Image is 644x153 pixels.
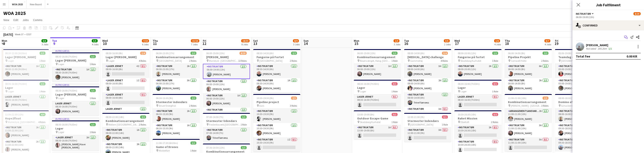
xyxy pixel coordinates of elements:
app-job-card: 10:30-19:30 (9h)2/3Pipeline project Aars3 RolesInstruktør1/110:30-19:30 (9h)[PERSON_NAME]Instrukt... [253,94,300,152]
span: 08:30-16:00 (7h30m) [55,123,77,126]
span: 2 Roles [189,104,196,107]
h3: Kombinationsarrangement [354,55,401,59]
app-job-card: 08:30-16:00 (7h30m)0/1Lager Lager1 RoleLager Jernet0/108:30-16:00 (7h30m) [354,80,401,109]
h3: Lager [52,127,99,130]
span: 10 [102,41,108,46]
span: Lager [58,97,64,100]
span: Thu [153,39,158,43]
span: 08:30-16:00 (7h30m) [5,82,27,85]
span: 0/1 [392,113,398,116]
span: Tue [52,39,57,43]
span: Week 37 [14,33,24,36]
span: Sat [253,39,258,43]
span: 1 Role [492,90,498,93]
span: 11:00-17:30 (6h30m) [156,141,178,145]
span: Middelfart [159,149,170,152]
span: 0/1 [392,82,398,85]
app-job-card: 05:00-19:00 (14h)2/2Teamdag med læring [GEOGRAPHIC_DATA]2 RolesInstruktør1A1/105:00-19:00 (14h)[P... [555,49,602,92]
span: 08:00-18:30 (10h30m) [558,97,581,100]
span: Mellem [GEOGRAPHIC_DATA] og [GEOGRAPHIC_DATA] [108,123,139,126]
span: 1 Role [442,123,448,126]
span: 4/4 [40,113,45,116]
span: 2/3 [291,97,297,100]
h3: Stormester Udendørs [203,119,250,123]
span: 06:00-14:00 (8h) [508,52,525,55]
span: 11:00-21:00 (10h) [508,97,526,100]
span: 2 Roles [491,120,498,124]
div: 205.2km [597,47,608,50]
span: 10:30-20:30 (10h) [458,113,476,116]
div: In progress [52,117,99,120]
h1: WOA 2025 [3,10,26,16]
app-card-role: Instruktør1/108:00-14:00 (6h)Trine Flørnæss [404,92,451,107]
button: WOA 2025 [9,0,27,8]
app-card-role: Instruktør3A0/112:00-21:00 (9h) [404,128,451,142]
span: Instruktør [576,12,591,15]
span: Sun [303,39,309,43]
app-card-role: Instruktør2A1/106:30-15:30 (9h)[PERSON_NAME] [153,109,200,123]
app-card-role: Instruktør3A0/108:00-14:00 (6h) [404,107,451,121]
app-card-role: Instruktør1A1/106:00-19:00 (13h)[PERSON_NAME] [203,93,250,107]
span: 1/1 [241,146,247,149]
span: 06:00-23:00 (17h) [156,52,174,55]
h3: Lager [PERSON_NAME] [52,59,99,62]
span: 08:00-16:00 (8h) [106,52,123,55]
span: 08:30-16:00 (7h30m) [357,82,379,85]
h3: Kombinationsarrangement [153,55,200,59]
span: Lager [8,90,14,93]
span: 8/9 [293,39,299,42]
span: Skodsborg Kurhotel [460,59,481,62]
span: 1/1 [40,52,45,55]
h3: Stormester indendørs [153,100,200,104]
div: 06:00-23:00 (17h)2/2Kombinationsarrangement [GEOGRAPHIC_DATA]2 RolesInstruktør2A1/106:00-23:00 (1... [153,49,200,92]
span: 13 [253,41,258,46]
span: 08:00-20:00 (12h) [458,52,476,55]
span: 08:30-16:00 (7h30m) [458,82,480,85]
span: 12:00-21:00 (9h) [407,115,424,119]
app-card-role: Instruktør1A0/113:00-19:00 (6h) [354,125,401,139]
app-card-role: Instruktør1A1/105:00-19:00 (14h)[PERSON_NAME] [555,78,602,92]
span: 1 Role [39,59,45,62]
span: Wed [454,39,460,43]
div: In progress [52,49,99,52]
app-job-card: 08:00-16:00 (8h)1/4Lager [PERSON_NAME] Lager4 RolesLager Jernet4I0/108:00-16:00 (8h) Lager Jernet... [102,49,149,111]
span: 06:00-19:00 (13h) [357,52,375,55]
h3: Kombinationsarrangement [505,100,552,104]
span: 0/2 [492,113,498,116]
a: View [2,17,11,23]
span: 2/2 [190,52,196,55]
span: 7/10 [142,39,149,42]
span: 8 [1,41,7,46]
app-card-role: Lager Jernet1/108:30-16:00 (7h30m) [102,107,149,121]
app-card-role: Instruktør1/110:30-19:30 (9h)[PERSON_NAME] [253,123,300,137]
button: New Board [27,0,45,8]
span: 3/4 [442,52,448,55]
span: Tue [404,39,409,43]
span: 1/1 [392,52,398,55]
app-card-role: Instruktør6A1/106:00-14:00 (8h)[PERSON_NAME] [505,64,552,78]
span: Lager [360,90,366,93]
span: Lager [460,90,467,93]
span: Rosenvænget, Høng, [GEOGRAPHIC_DATA] [360,59,391,62]
span: 08:00-22:00 (14h) [106,115,124,119]
app-card-role: Instruktør3A1/111:00-21:00 (10h)[PERSON_NAME] [505,123,552,137]
app-card-role: Instruktør3A1/106:00-23:00 (17h)[PERSON_NAME] [153,78,200,92]
span: 1/6 [494,39,500,42]
app-card-role: Instruktør1A1/106:00-19:00 (13h)[PERSON_NAME] [354,64,401,78]
span: [PERSON_NAME] - [GEOGRAPHIC_DATA] [511,104,541,107]
div: 3 Jobs [293,43,300,46]
span: 1 Role [391,120,398,124]
h3: Hope2float [2,116,49,120]
span: Skodsborg Kurhotel [360,120,381,124]
span: 11 [152,41,158,46]
app-job-card: 12:00-21:00 (9h)0/1Stormester Indendørs [GEOGRAPHIC_DATA]1 RoleInstruktør3A0/112:00-21:00 (9h) [404,113,451,142]
span: Aars [259,104,264,107]
div: 06:30-15:30 (9h)2/2Stormester indendørs Struer Energihal2 RolesInstruktør2A1/106:30-15:30 (9h)[PE... [153,94,200,137]
span: 1/1 [190,141,196,145]
span: 11:30-22:30 (11h) [5,113,23,116]
div: 08:00-14:00 (6h)3/4[MEDICAL_DATA] challenge Gammelrøj4 RolesInstruktør3A1/108:00-14:00 (6h)[PERSO... [404,49,451,111]
app-job-card: 13:00-19:00 (6h)0/1Outdoor Escape Game Skodsborg Kurhotel1 RoleInstruktør1A0/113:00-19:00 (6h) [354,110,401,139]
span: 0/1 [492,82,498,85]
app-card-role: Lager Jernet0/108:30-16:00 (7h30m) [454,94,502,109]
span: 08:30-16:00 (7h30m) [55,55,77,58]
